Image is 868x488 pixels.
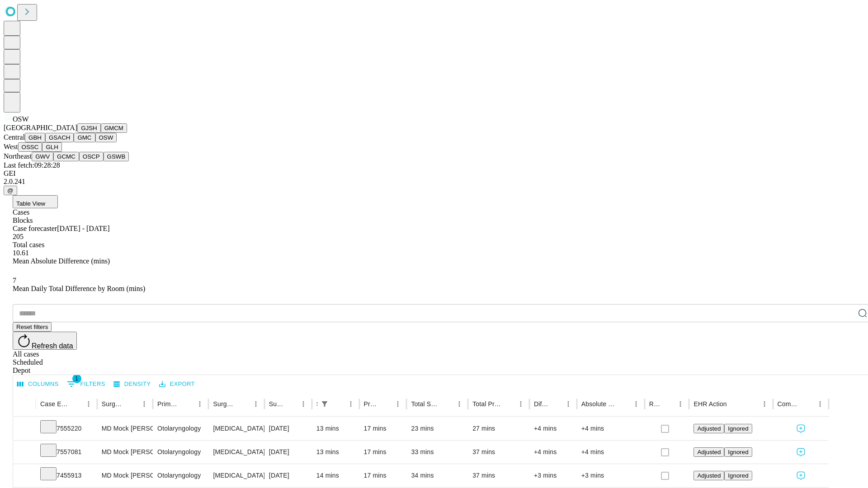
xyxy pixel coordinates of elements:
button: GBH [25,133,45,142]
button: GCMC [53,152,79,161]
div: Absolute Difference [581,400,616,408]
div: 34 mins [411,464,463,487]
div: +4 mins [534,441,572,464]
button: Expand [18,445,31,460]
button: GMCM [101,123,127,133]
div: [MEDICAL_DATA] INSERTION TUBE [MEDICAL_DATA] [213,441,259,464]
button: OSW [95,133,117,142]
button: Menu [344,398,357,410]
button: Ignored [724,471,752,480]
button: Menu [250,398,262,410]
div: [DATE] [269,417,307,440]
span: Central [4,133,25,141]
div: Surgery Name [213,400,236,408]
div: 1 active filter [318,398,331,410]
div: 17 mins [364,417,402,440]
span: Refresh data [32,342,73,350]
button: GMC [74,133,95,142]
button: Adjusted [693,424,724,433]
div: +4 mins [581,417,640,440]
button: Sort [549,398,562,410]
div: 7455913 [40,464,93,487]
button: Menu [562,398,575,410]
button: Ignored [724,424,752,433]
div: Surgeon Name [102,400,124,408]
span: Adjusted [697,425,721,432]
button: Show filters [65,377,108,391]
div: 7555220 [40,417,93,440]
div: Otolaryngology [157,464,204,487]
div: 23 mins [411,417,463,440]
div: [MEDICAL_DATA] INSERTION TUBE [MEDICAL_DATA] [213,464,259,487]
button: Sort [237,398,250,410]
span: Ignored [728,449,748,455]
div: Case Epic Id [40,400,69,408]
span: Adjusted [697,472,721,479]
button: Menu [138,398,151,410]
button: Menu [82,398,95,410]
span: West [4,143,18,150]
button: Sort [284,398,297,410]
button: Refresh data [13,332,77,350]
button: Density [111,377,153,391]
span: [GEOGRAPHIC_DATA] [4,124,77,131]
button: Expand [18,468,31,484]
div: Otolaryngology [157,441,204,464]
div: 37 mins [472,441,525,464]
div: Otolaryngology [157,417,204,440]
button: @ [4,186,17,195]
div: 33 mins [411,441,463,464]
button: OSSC [18,142,42,152]
button: Sort [661,398,674,410]
div: 2.0.241 [4,178,864,186]
button: Menu [514,398,527,410]
span: OSW [13,115,29,123]
button: Expand [18,421,31,437]
button: Sort [332,398,344,410]
div: Total Scheduled Duration [411,400,439,408]
div: EHR Action [693,400,726,408]
div: 17 mins [364,441,402,464]
div: Predicted In Room Duration [364,400,378,408]
span: [DATE] - [DATE] [57,225,109,232]
span: Ignored [728,425,748,432]
button: OSCP [79,152,104,161]
span: @ [7,187,14,194]
button: GLH [42,142,61,152]
button: Sort [440,398,453,410]
div: Total Predicted Duration [472,400,501,408]
span: Northeast [4,152,32,160]
button: Sort [502,398,514,410]
div: +3 mins [581,464,640,487]
span: Table View [16,200,45,207]
span: 7 [13,277,16,284]
span: Last fetch: 09:28:28 [4,161,60,169]
button: Sort [728,398,741,410]
div: Scheduled In Room Duration [316,400,317,408]
button: Ignored [724,447,752,457]
span: Mean Absolute Difference (mins) [13,257,110,265]
div: +4 mins [534,417,572,440]
button: Reset filters [13,322,52,332]
div: [MEDICAL_DATA] INSERTION TUBE [MEDICAL_DATA] [213,417,259,440]
div: +3 mins [534,464,572,487]
button: Select columns [15,377,61,391]
span: 10.61 [13,249,29,257]
button: Sort [125,398,138,410]
button: Menu [453,398,466,410]
button: Menu [193,398,206,410]
span: Reset filters [16,324,48,330]
div: MD Mock [PERSON_NAME] [102,441,148,464]
div: Resolved in EHR [649,400,661,408]
button: Adjusted [693,447,724,457]
div: Comments [778,400,800,408]
button: Sort [70,398,82,410]
span: 205 [13,233,24,240]
div: 13 mins [316,441,355,464]
button: Adjusted [693,471,724,480]
button: Sort [801,398,814,410]
div: 17 mins [364,464,402,487]
button: Menu [297,398,310,410]
span: Total cases [13,241,44,249]
div: MD Mock [PERSON_NAME] [102,417,148,440]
